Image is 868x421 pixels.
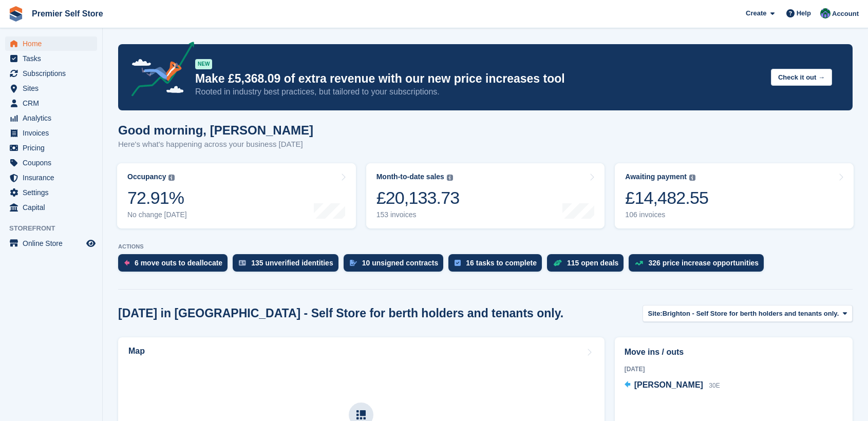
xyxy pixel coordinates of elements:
[5,170,97,185] a: menu
[709,382,720,389] span: 30E
[23,200,84,215] span: Capital
[233,254,344,277] a: 135 unverified identities
[23,156,84,170] span: Coupons
[689,175,695,181] img: icon-info-grey-7440780725fd019a000dd9b08b2336e03edf1995a4989e88bcd33f0948082b44.svg
[5,141,97,155] a: menu
[23,66,84,81] span: Subscriptions
[118,123,313,137] h1: Good morning, [PERSON_NAME]
[625,210,708,219] div: 106 invoices
[127,187,187,208] div: 72.91%
[195,86,763,98] p: Rooted in industry best practices, but tailored to your subscriptions.
[127,173,166,181] div: Occupancy
[23,126,84,140] span: Invoices
[117,163,356,228] a: Occupancy 72.91% No change [DATE]
[5,156,97,170] a: menu
[615,163,854,228] a: Awaiting payment £14,482.55 106 invoices
[239,260,246,266] img: verify_identity-adf6edd0f0f0b5bbfe63781bf79b02c33cf7c696d77639b501bdc392416b5a36.svg
[648,259,759,267] div: 326 price increase opportunities
[23,236,84,251] span: Online Store
[5,96,97,110] a: menu
[625,379,720,392] a: [PERSON_NAME] 30E
[124,260,129,266] img: move_outs_to_deallocate_icon-f764333ba52eb49d3ac5e1228854f67142a1ed5810a6f6cc68b1a99e826820c5.svg
[118,243,853,250] p: ACTIONS
[118,307,563,320] h2: [DATE] in [GEOGRAPHIC_DATA] - Self Store for berth holders and tenants only.
[127,210,187,219] div: No change [DATE]
[547,254,629,277] a: 115 open deals
[376,187,460,208] div: £20,133.73
[23,36,84,51] span: Home
[85,237,97,250] a: Preview store
[5,236,97,251] a: menu
[5,200,97,215] a: menu
[23,81,84,95] span: Sites
[251,259,333,267] div: 135 unverified identities
[466,259,537,267] div: 16 tasks to complete
[23,141,84,155] span: Pricing
[5,66,97,81] a: menu
[625,187,708,208] div: £14,482.55
[820,8,831,18] img: Jo Granger
[23,170,84,185] span: Insurance
[5,185,97,200] a: menu
[344,254,449,277] a: 10 unsigned contracts
[135,259,222,267] div: 6 move outs to deallocate
[625,346,843,358] h2: Move ins / outs
[195,71,763,86] p: Make £5,368.09 of extra revenue with our new price increases tool
[455,260,461,266] img: task-75834270c22a3079a89374b754ae025e5fb1db73e45f91037f5363f120a921f8.svg
[118,254,233,277] a: 6 move outs to deallocate
[625,365,843,374] div: [DATE]
[663,309,839,319] span: Brighton - Self Store for berth holders and tenants only.
[362,259,439,267] div: 10 unsigned contracts
[376,210,460,219] div: 153 invoices
[447,175,453,181] img: icon-info-grey-7440780725fd019a000dd9b08b2336e03edf1995a4989e88bcd33f0948082b44.svg
[350,260,357,266] img: contract_signature_icon-13c848040528278c33f63329250d36e43548de30e8caae1d1a13099fd9432cc5.svg
[553,259,562,266] img: deal-1b604bf984904fb50ccaf53a9ad4b4a5d6e5aea283cecdc64d6e3604feb123c2.svg
[797,8,811,18] span: Help
[832,9,859,19] span: Account
[23,111,84,125] span: Analytics
[634,380,703,389] span: [PERSON_NAME]
[23,96,84,110] span: CRM
[448,254,547,277] a: 16 tasks to complete
[23,185,84,200] span: Settings
[648,309,663,319] span: Site:
[9,223,102,234] span: Storefront
[195,59,212,69] div: NEW
[643,305,853,322] button: Site: Brighton - Self Store for berth holders and tenants only.
[629,254,769,277] a: 326 price increase opportunities
[5,51,97,66] a: menu
[625,173,687,181] div: Awaiting payment
[771,69,832,86] button: Check it out →
[5,36,97,51] a: menu
[366,163,605,228] a: Month-to-date sales £20,133.73 153 invoices
[746,8,766,18] span: Create
[376,173,444,181] div: Month-to-date sales
[128,347,145,356] h2: Map
[168,175,175,181] img: icon-info-grey-7440780725fd019a000dd9b08b2336e03edf1995a4989e88bcd33f0948082b44.svg
[356,410,366,419] img: map-icn-33ee37083ee616e46c38cad1a60f524a97daa1e2b2c8c0bc3eb3415660979fc1.svg
[5,126,97,140] a: menu
[118,139,313,150] p: Here's what's happening across your business [DATE]
[8,6,24,22] img: stora-icon-8386f47178a22dfd0bd8f6a31ec36ba5ce8667c1dd55bd0f319d3a0aa187defe.svg
[5,81,97,95] a: menu
[123,42,195,100] img: price-adjustments-announcement-icon-8257ccfd72463d97f412b2fc003d46551f7dbcb40ab6d574587a9cd5c0d94...
[5,111,97,125] a: menu
[23,51,84,66] span: Tasks
[635,261,643,265] img: price_increase_opportunities-93ffe204e8149a01c8c9dc8f82e8f89637d9d84a8eef4429ea346261dce0b2c0.svg
[28,5,107,22] a: Premier Self Store
[567,259,618,267] div: 115 open deals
